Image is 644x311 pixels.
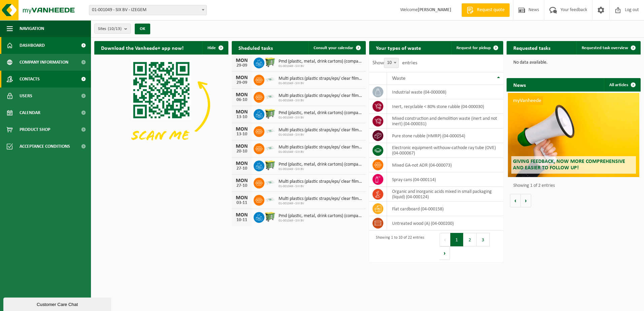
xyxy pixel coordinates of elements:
button: 1 [450,233,463,246]
div: 20-10 [235,149,249,154]
button: 2 [463,233,477,246]
span: 01-001049 - SIX BV [279,202,362,206]
td: mixed construction and demolition waste (inert and not inert) (04-000031) [387,114,503,129]
div: Showing 1 to 10 of 22 entries [373,232,424,261]
button: Previous [440,233,450,246]
span: Product Shop [20,121,50,138]
span: 01-001049 - SIX BV [279,81,362,85]
div: MON [235,58,249,63]
span: Navigation [20,20,44,37]
img: LP-SK-00500-LPE-16 [264,194,276,205]
button: Hide [202,41,228,55]
count: (10/13) [108,27,122,31]
span: Multi plastics (plastic straps/eps/ clear film/mixed film/pmc) [279,179,362,184]
div: 29-09 [235,63,249,68]
a: All articles [604,78,640,92]
a: myVanheede Giving feedback, now more comprehensive and easier to follow up! [508,93,639,177]
h2: Sheduled tasks [232,41,280,54]
h2: Requested tasks [507,41,557,54]
span: myVanheede [511,96,543,105]
div: MON [235,109,249,115]
img: LP-SK-00500-LPE-16 [264,74,276,85]
span: Multi plastics (plastic straps/eps/ clear film/mixed film/pmc) [279,145,362,150]
span: 01-001049 - SIX BV [279,133,362,137]
span: Giving feedback, now more comprehensive and easier to follow up! [513,159,625,171]
span: Multi plastics (plastic straps/eps/ clear film/mixed film/pmc) [279,93,362,99]
a: Request for pickup [451,41,503,55]
img: LP-SK-00500-LPE-16 [264,91,276,102]
a: Consult your calendar [308,41,365,55]
span: Hide [207,46,216,50]
span: 10 [384,58,398,68]
label: Show entries [373,60,417,66]
span: Request quote [475,7,506,13]
span: Requested task overview [582,46,628,50]
a: Requested task overview [576,41,640,55]
span: Sites [98,24,122,34]
span: Multi plastics (plastic straps/eps/ clear film/mixed film/pmc) [279,128,362,133]
span: 01-001049 - SIX BV [279,99,362,103]
span: 01-001049 - SIX BV [279,64,362,68]
img: LP-SK-00500-LPE-16 [264,177,276,188]
td: industrial waste (04-000008) [387,85,503,99]
div: MON [235,212,249,218]
td: pure stone rubble (HMRP) (04-000054) [387,129,503,143]
span: Company information [20,54,68,71]
td: electronic equipment-withouw-cathode ray tube (OVE) (04-000067) [387,143,503,158]
div: 06-10 [235,98,249,102]
div: 13-10 [235,115,249,119]
div: 03-11 [235,201,249,205]
img: Download de VHEPlus App [94,55,228,155]
div: MON [235,92,249,98]
td: inert, recyclable < 80% stone rubble (04-000030) [387,99,503,114]
div: MON [235,178,249,183]
div: MON [235,75,249,80]
span: 01-001049 - SIX BV [279,116,362,120]
button: OK [135,24,150,34]
span: Pmd (plastic, metal, drink cartons) (companies) [279,59,362,64]
strong: [PERSON_NAME] [418,7,451,12]
p: Showing 1 of 2 entries [513,183,637,188]
span: Dashboard [20,37,45,54]
span: Calendar [20,104,40,121]
a: Request quote [461,3,510,17]
span: Multi plastics (plastic straps/eps/ clear film/mixed film/pmc) [279,196,362,202]
div: 27-10 [235,166,249,171]
img: LP-SK-00500-LPE-16 [264,142,276,154]
span: Users [20,88,32,104]
div: MON [235,127,249,132]
td: untreated wood (A) (04-000200) [387,216,503,231]
iframe: chat widget [3,296,112,311]
div: 27-10 [235,183,249,188]
span: 01-001049 - SIX BV [279,219,362,223]
td: mixed GA-not ADR (04-000073) [387,158,503,172]
div: MON [235,161,249,166]
img: LP-SK-00500-LPE-16 [264,125,276,137]
td: flat cardboard (04-000158) [387,202,503,216]
button: Vorige [510,194,521,207]
button: Volgende [521,194,531,207]
h2: Download the Vanheede+ app now! [94,41,190,54]
span: Pmd (plastic, metal, drink cartons) (companies) [279,162,362,167]
span: 01-001049 - SIX BV - IZEGEM [89,5,207,15]
button: Sites(10/13) [94,24,131,34]
div: 29-09 [235,80,249,85]
td: spray cans (04-000114) [387,172,503,187]
div: 13-10 [235,132,249,137]
span: Request for pickup [456,46,491,50]
span: 01-001049 - SIX BV [279,150,362,154]
span: 01-001049 - SIX BV [279,184,362,188]
h2: News [507,78,533,91]
span: Contacts [20,71,40,88]
div: MON [235,144,249,149]
img: WB-0660-HPE-GN-50 [264,160,276,171]
div: 10-11 [235,218,249,222]
span: Consult your calendar [314,46,353,50]
p: No data available. [513,60,634,65]
button: Next [440,246,450,260]
img: WB-0660-HPE-GN-50 [264,211,276,222]
span: 01-001049 - SIX BV [279,167,362,171]
h2: Your types of waste [369,41,428,54]
span: 10 [384,58,399,68]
